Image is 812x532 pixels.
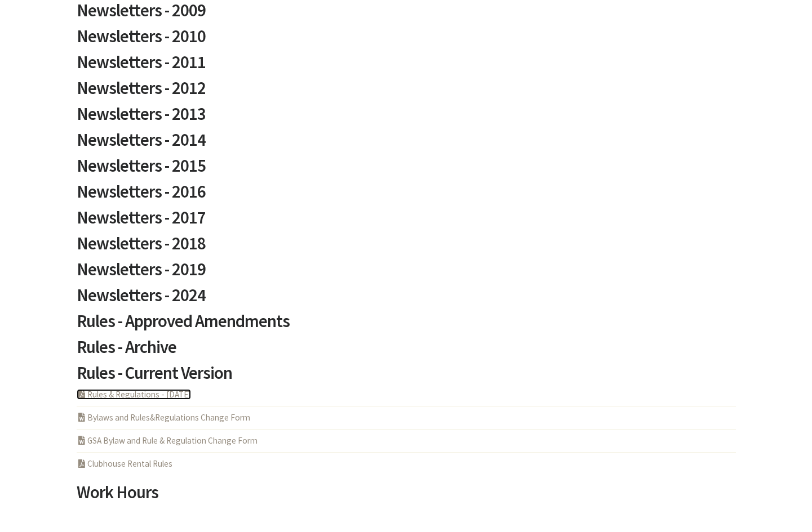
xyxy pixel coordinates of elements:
a: Rules - Approved Amendments [77,312,736,338]
a: Rules - Current Version [77,364,736,390]
a: Bylaws and Rules&Regulations Change Form [77,412,250,423]
i: DOCX Word Document [77,413,87,422]
a: Newsletters - 2010 [77,28,736,53]
a: Newsletters - 2009 [77,2,736,28]
a: Newsletters - 2018 [77,235,736,261]
i: PDF Acrobat Document [77,390,87,399]
a: Newsletters - 2011 [77,53,736,79]
a: GSA Bylaw and Rule & Regulation Change Form [77,435,258,446]
a: Newsletters - 2012 [77,79,736,105]
a: Newsletters - 2014 [77,131,736,157]
a: Newsletters - 2024 [77,287,736,312]
a: Work Hours [77,484,736,509]
a: Newsletters - 2016 [77,183,736,209]
a: Newsletters - 2013 [77,105,736,131]
i: PDF Acrobat Document [77,459,87,468]
a: Newsletters - 2019 [77,261,736,287]
a: Rules - Archive [77,338,736,364]
a: Newsletters - 2017 [77,209,736,235]
i: DOCX Word Document [77,436,87,445]
a: Clubhouse Rental Rules [77,458,172,469]
a: Newsletters - 2015 [77,157,736,183]
a: Rules & Regulations - [DATE] [77,389,191,400]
